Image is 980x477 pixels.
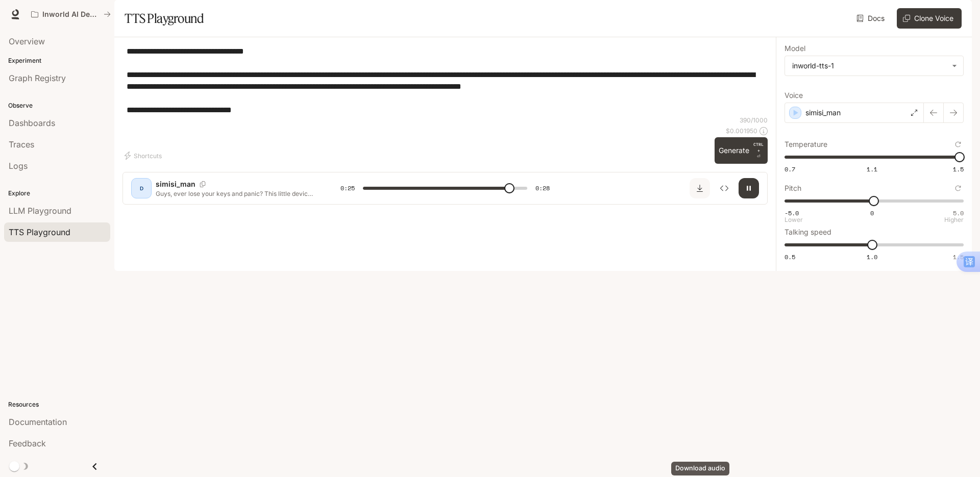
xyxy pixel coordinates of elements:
[785,253,795,261] span: 0.5
[42,10,100,19] p: Inworld AI Demos
[125,8,204,29] h1: TTS Playground
[714,178,734,198] button: Inspect
[952,139,964,150] button: Reset to default
[340,183,355,193] span: 0:25
[785,92,803,99] p: Voice
[785,229,831,236] p: Talking speed
[792,61,947,71] div: inworld-tts-1
[785,45,805,52] p: Model
[156,179,195,189] p: simisi_man
[944,217,964,223] p: Higher
[897,8,962,29] button: Clone Voice
[133,180,150,196] div: D
[156,189,316,198] p: Guys, ever lose your keys and panic? This little device? Fingerprint unlock—seriously, just tap a...
[535,183,550,193] span: 0:28
[122,147,166,164] button: Shortcuts
[785,185,801,192] p: Pitch
[195,181,210,187] button: Copy Voice ID
[953,165,964,173] span: 1.5
[785,165,795,173] span: 0.7
[785,141,827,148] p: Temperature
[805,108,841,118] p: simisi_man
[867,253,877,261] span: 1.0
[785,209,799,217] span: -5.0
[715,137,768,164] button: GenerateCTRL +⏎
[867,165,877,173] span: 1.1
[785,217,803,223] p: Lower
[671,462,729,475] div: Download audio
[952,183,964,194] button: Reset to default
[870,209,874,217] span: 0
[753,141,764,160] p: ⏎
[753,141,764,154] p: CTRL +
[953,209,964,217] span: 5.0
[27,4,115,24] button: All workspaces
[785,56,963,76] div: inworld-tts-1
[854,8,889,29] a: Docs
[953,253,964,261] span: 1.5
[690,178,710,198] button: Download audio
[740,116,768,124] p: 390 / 1000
